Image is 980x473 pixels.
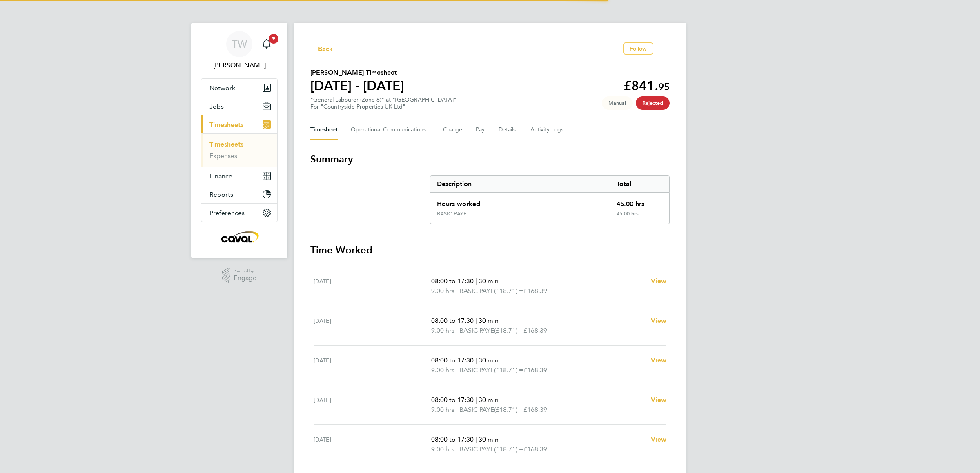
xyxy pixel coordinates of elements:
a: Timesheets [209,140,243,148]
span: 08:00 to 17:30 [431,277,474,285]
span: 08:00 to 17:30 [431,396,474,404]
div: Hours worked [430,193,610,211]
a: Powered byEngage [222,268,257,283]
div: [DATE] [314,395,431,415]
span: | [475,396,477,404]
a: 9 [258,31,275,57]
button: Details [499,120,517,140]
div: 45.00 hrs [610,193,669,211]
span: 08:00 to 17:30 [431,435,474,443]
button: Finance [201,167,277,185]
div: "General Labourer (Zone 6)" at "[GEOGRAPHIC_DATA]" [310,96,457,110]
span: View [651,396,666,404]
button: Charge [443,120,463,140]
span: 30 min [479,277,499,285]
div: For "Countryside Properties UK Ltd" [310,103,457,110]
app-decimal: £841. [624,78,670,93]
div: BASIC PAYE [437,211,467,217]
span: 30 min [479,435,499,443]
span: 9.00 hrs [431,366,454,374]
span: Tim Wells [201,60,278,70]
div: [DATE] [314,355,431,375]
span: Timesheets [209,121,243,129]
span: Back [318,44,333,54]
span: | [475,317,477,324]
span: BASIC PAYE [459,365,494,375]
a: TW[PERSON_NAME] [201,31,278,70]
span: (£18.71) = [494,366,523,374]
span: BASIC PAYE [459,286,494,296]
span: TW [232,39,247,49]
img: caval-logo-retina.png [219,230,260,243]
span: BASIC PAYE [459,326,494,335]
span: | [456,287,458,295]
span: Network [209,84,235,92]
button: Timesheets Menu [657,47,670,51]
a: View [651,276,666,286]
span: £168.39 [523,326,547,334]
span: | [475,435,477,443]
button: Network [201,79,277,97]
span: 30 min [479,317,499,324]
span: £168.39 [523,366,547,374]
span: 9.00 hrs [431,287,454,295]
button: Timesheet [310,120,338,140]
span: Jobs [209,102,224,110]
span: 30 min [479,356,499,364]
div: Summary [430,175,670,224]
div: Description [430,176,610,192]
span: | [475,277,477,285]
span: Preferences [209,209,245,217]
div: [DATE] [314,276,431,296]
button: Activity Logs [530,120,565,140]
nav: Main navigation [191,23,287,258]
span: | [475,356,477,364]
button: Back [310,43,333,53]
a: View [651,316,666,326]
button: Timesheets [201,115,277,133]
div: Total [610,176,669,192]
span: BASIC PAYE [459,444,494,454]
span: 9 [269,34,278,44]
div: 45.00 hrs [610,211,669,224]
a: Expenses [209,152,237,160]
button: Pay [476,120,486,140]
a: Go to home page [201,230,278,243]
div: [DATE] [314,316,431,335]
span: £168.39 [523,406,547,413]
span: Powered by [234,268,256,275]
span: | [456,366,458,374]
a: View [651,435,666,444]
span: View [651,435,666,443]
span: BASIC PAYE [459,405,494,415]
span: (£18.71) = [494,406,523,413]
span: £168.39 [523,287,547,295]
div: [DATE] [314,435,431,454]
button: Preferences [201,204,277,222]
div: Timesheets [201,133,277,167]
span: 08:00 to 17:30 [431,317,474,324]
span: Finance [209,172,232,180]
span: This timesheet has been rejected. [636,96,670,110]
button: Jobs [201,97,277,115]
span: 9.00 hrs [431,445,454,453]
span: £168.39 [523,445,547,453]
a: View [651,355,666,365]
h3: Time Worked [310,244,670,257]
span: Reports [209,191,233,198]
a: View [651,395,666,405]
h1: [DATE] - [DATE] [310,78,404,94]
span: (£18.71) = [494,326,523,334]
span: This timesheet was manually created. [602,96,633,110]
button: Reports [201,185,277,203]
h3: Summary [310,153,670,166]
span: (£18.71) = [494,287,523,295]
span: View [651,277,666,285]
button: Follow [623,42,653,55]
span: (£18.71) = [494,445,523,453]
span: 9.00 hrs [431,406,454,413]
span: 9.00 hrs [431,326,454,334]
span: View [651,317,666,324]
span: Engage [234,275,256,282]
span: | [456,445,458,453]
